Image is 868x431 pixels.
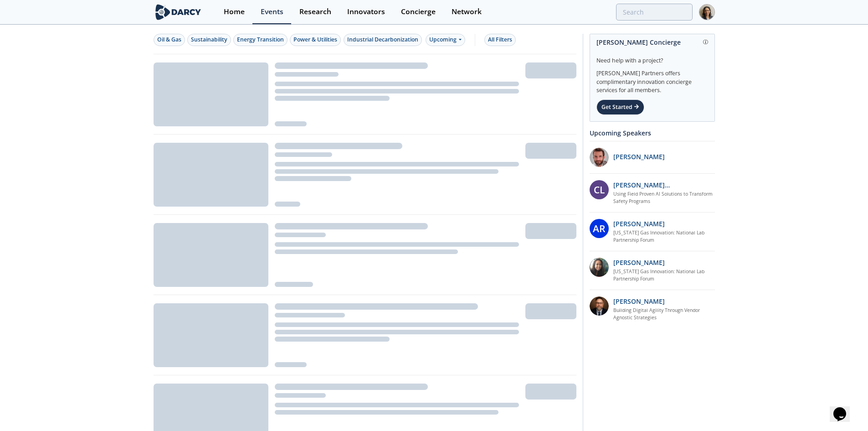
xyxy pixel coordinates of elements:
[344,34,422,46] button: Industrial Decarbonization
[293,36,337,44] div: Power & Utilities
[347,8,385,16] div: Innovators
[596,99,644,115] div: Get Started
[613,258,665,267] p: [PERSON_NAME]
[613,307,715,322] a: Building Digital Agility Through Vendor Agnostic Strategies
[590,148,609,167] img: 90f9c750-37bc-4a35-8c39-e7b0554cf0e9
[488,36,512,44] div: All Filters
[613,219,665,228] p: [PERSON_NAME]
[191,36,227,44] div: Sustainability
[613,268,715,283] a: [US_STATE] Gas Innovation: National Lab Partnership Forum
[154,4,203,20] img: logo-wide.svg
[187,34,231,46] button: Sustainability
[613,229,715,244] a: [US_STATE] Gas Innovation: National Lab Partnership Forum
[261,8,283,16] div: Events
[590,125,715,141] div: Upcoming Speakers
[703,40,708,45] img: information.svg
[426,34,465,46] div: Upcoming
[224,8,245,16] div: Home
[699,4,715,20] img: Profile
[616,4,693,21] input: Advanced Search
[401,8,436,16] div: Concierge
[233,34,288,46] button: Energy Transition
[452,8,482,16] div: Network
[590,258,609,277] img: P3oGsdP3T1ZY1PVH95Iw
[613,180,715,190] p: [PERSON_NAME][MEDICAL_DATA]
[596,65,708,95] div: [PERSON_NAME] Partners offers complimentary innovation concierge services for all members.
[613,296,665,306] p: [PERSON_NAME]
[596,34,708,50] div: [PERSON_NAME] Concierge
[237,36,284,44] div: Energy Transition
[157,36,181,44] div: Oil & Gas
[290,34,341,46] button: Power & Utilities
[590,219,609,238] div: AR
[596,50,708,65] div: Need help with a project?
[347,36,418,44] div: Industrial Decarbonization
[590,296,609,316] img: 48404825-f0c3-46ee-9294-8fbfebb3d474
[154,34,185,46] button: Oil & Gas
[299,8,331,16] div: Research
[484,34,516,46] button: All Filters
[613,191,715,205] a: Using Field Proven AI Solutions to Transform Safety Programs
[613,152,665,161] p: [PERSON_NAME]
[830,395,859,422] iframe: chat widget
[590,180,609,199] div: CL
